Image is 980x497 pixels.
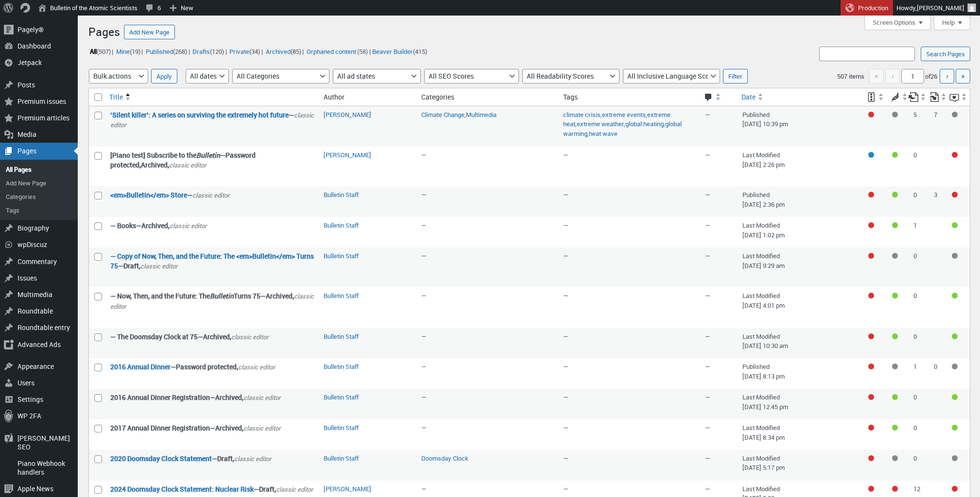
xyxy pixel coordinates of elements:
[558,88,700,106] th: Tags
[416,106,558,147] td: ,
[234,454,272,463] span: classic editor
[324,484,371,493] a: [PERSON_NAME]
[563,221,568,230] span: —
[371,46,428,57] a: Beaver Builder(415)
[892,293,898,298] div: Good
[110,190,314,200] strong: —
[324,221,359,230] a: Bulletin Staff
[228,45,263,58] li: |
[705,332,710,341] span: —
[864,16,931,30] button: Screen Options
[738,248,861,287] td: Last Modified [DATE] 9:29 am
[291,47,301,56] span: (85)
[264,46,302,57] a: Archived(85)
[892,394,898,400] div: Good
[952,425,958,431] div: Good
[738,88,861,106] a: Date Sort descending.
[892,425,898,431] div: Good
[169,161,206,169] span: classic editor
[738,328,861,359] td: Last Modified [DATE] 10:30 am
[861,88,884,106] a: SEO score
[925,72,938,81] span: of
[215,423,243,432] span: Archived,
[868,152,874,158] div: Post is set to noindex.
[421,454,468,463] a: Doomsday Clock
[705,110,710,119] span: —
[110,362,171,371] a: “2016 Annual Dinner” (Edit)
[868,455,874,461] div: Focus keyphrase not set
[110,150,256,169] span: Password protected,
[421,150,427,159] span: —
[110,291,314,311] strong: — Now, Then, and the Future: The Turns 75 —
[738,419,861,450] td: Last Modified [DATE] 8:34 pm
[909,88,927,106] a: Outgoing internal links
[88,46,112,57] a: All(507)
[738,106,861,147] td: Published [DATE] 10:39 pm
[892,486,898,492] div: Needs improvement
[123,261,140,270] span: Draft,
[97,47,111,56] span: (507)
[324,190,359,199] a: Bulletin Staff
[110,362,314,372] strong: —
[413,47,427,56] span: (415)
[210,291,234,300] em: Bulletin
[191,45,227,58] li: |
[704,93,713,103] span: Comments
[738,287,861,328] td: Last Modified [DATE] 4:01 pm
[952,192,958,198] div: Needs improvement
[259,484,276,494] span: Draft,
[421,291,427,300] span: —
[110,454,212,463] a: “2020 Doomsday Clock Statement” (Edit)
[563,110,671,129] a: extreme heat
[741,92,756,102] span: Date
[952,293,958,298] div: Good
[563,484,568,493] span: —
[952,253,958,259] div: Not available
[563,423,568,432] span: —
[130,47,140,56] span: (19)
[929,358,949,389] td: 0
[144,45,189,58] li: |
[196,150,220,160] em: Bulletin
[868,425,874,431] div: Focus keyphrase not set
[909,328,929,359] td: 0
[110,190,187,199] a: “<em>Bulletin</em> Store” (Edit)
[868,394,874,400] div: Focus keyphrase not set
[952,364,958,369] div: Not available
[868,293,874,298] div: Focus keyphrase not set
[892,222,898,228] div: Good
[305,46,357,57] a: Orphaned content
[110,484,314,495] strong: —
[705,423,710,432] span: —
[210,47,224,56] span: (120)
[723,69,748,83] input: Filter
[110,221,314,231] strong: — Books —
[421,251,427,260] span: —
[952,112,958,117] div: Not available
[929,186,949,217] td: 3
[110,111,314,130] span: classic editor
[421,393,427,401] span: —
[563,190,568,199] span: —
[88,45,113,58] li: |
[563,393,568,401] span: —
[892,152,898,158] div: Good
[124,25,175,39] a: Add New Page
[892,253,898,259] div: Not available
[170,221,207,230] span: classic editor
[151,69,177,83] input: Apply
[738,450,861,480] td: Last Modified [DATE] 5:17 pm
[952,152,958,158] div: Needs improvement
[173,47,187,56] span: (268)
[892,192,898,198] div: Good
[705,454,710,463] span: —
[961,70,965,81] span: »
[421,221,427,230] span: —
[909,186,929,217] td: 0
[238,363,275,371] span: classic editor
[324,150,371,159] a: [PERSON_NAME]
[885,69,900,83] span: ‹
[909,389,929,419] td: 0
[324,332,359,341] a: Bulletin Staff
[563,454,568,463] span: —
